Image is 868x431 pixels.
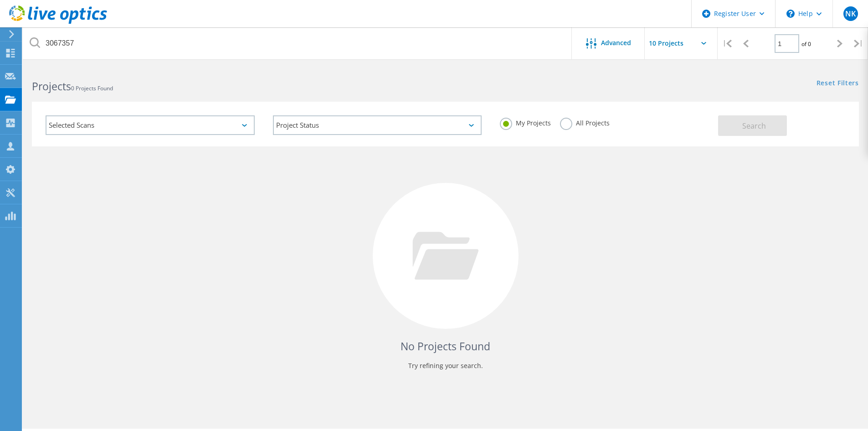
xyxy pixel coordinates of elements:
[500,118,551,126] label: My Projects
[718,115,787,136] button: Search
[46,115,255,135] div: Selected Scans
[273,115,482,135] div: Project Status
[41,339,850,354] h4: No Projects Found
[71,84,113,92] span: 0 Projects Found
[41,358,850,373] p: Try refining your search.
[9,19,107,26] a: Live Optics Dashboard
[849,27,868,60] div: |
[23,27,572,59] input: Search projects by name, owner, ID, company, etc
[601,40,631,46] span: Advanced
[560,118,610,126] label: All Projects
[32,79,71,93] b: Projects
[786,10,795,18] svg: \n
[845,10,856,17] span: NK
[718,27,736,60] div: |
[817,80,859,88] a: Reset Filters
[801,40,811,48] span: of 0
[742,121,766,131] span: Search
